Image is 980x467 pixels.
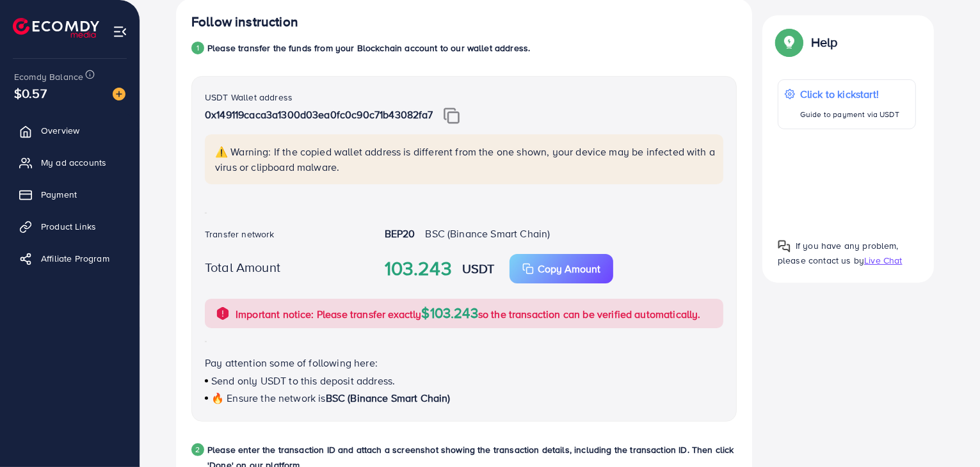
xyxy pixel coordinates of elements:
[926,409,970,457] iframe: Chat
[10,150,130,175] a: My ad accounts
[800,86,899,102] p: Click to kickstart!
[205,107,723,124] p: 0x149119caca3a1300d03ea0fc0c90c71b43082fa7
[462,259,495,278] strong: USDT
[41,252,109,265] span: Affiliate Program
[800,107,899,122] p: Guide to payment via USDT
[205,373,723,388] p: Send only USDT to this deposit address.
[510,254,613,283] button: Copy Amount
[13,18,99,38] img: logo
[205,258,280,276] label: Total Amount
[778,240,791,253] img: Popup guide
[41,188,77,201] span: Payment
[41,220,96,233] span: Product Links
[778,31,801,54] img: Popup guide
[10,182,130,207] a: Payment
[236,305,701,322] p: Important notice: Please transfer exactly so the transaction can be verified automatically.
[113,88,125,100] img: image
[191,14,298,30] h4: Follow instruction
[205,91,293,104] label: USDT Wallet address
[326,391,451,405] span: BSC (Binance Smart Chain)
[425,226,550,241] span: BSC (Binance Smart Chain)
[10,214,130,239] a: Product Links
[444,107,460,124] img: img
[10,118,130,143] a: Overview
[211,391,326,405] span: 🔥 Ensure the network is
[10,246,130,271] a: Affiliate Program
[14,84,47,102] span: $0.57
[422,303,478,322] span: $103.243
[191,443,204,456] div: 2
[14,70,83,83] span: Ecomdy Balance
[205,228,275,241] label: Transfer network
[385,226,415,241] strong: BEP20
[41,124,79,137] span: Overview
[113,24,127,39] img: menu
[205,355,723,370] p: Pay attention some of following here:
[191,42,204,54] div: 1
[538,261,600,276] p: Copy Amount
[207,40,530,56] p: Please transfer the funds from your Blockchain account to our wallet address.
[778,239,899,267] span: If you have any problem, please contact us by
[385,255,452,283] strong: 103.243
[811,35,838,50] p: Help
[864,254,902,267] span: Live Chat
[215,144,716,175] p: ⚠️ Warning: If the copied wallet address is different from the one shown, your device may be infe...
[41,156,106,169] span: My ad accounts
[215,306,230,321] img: alert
